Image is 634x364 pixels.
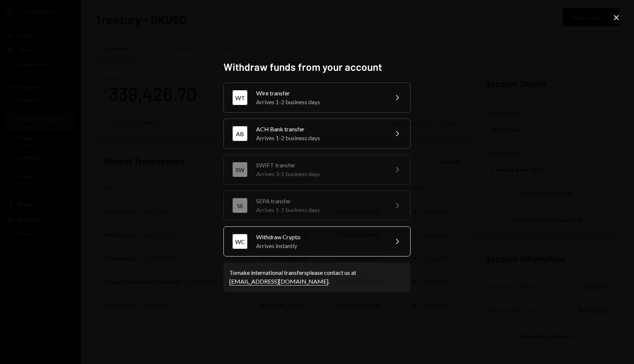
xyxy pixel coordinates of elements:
[256,98,384,106] div: Arrives 1-2 business days
[256,205,384,214] div: Arrives 1-2 business days
[233,90,247,105] div: WT
[256,197,384,205] div: SEPA transfer
[223,226,411,256] button: WCWithdraw CryptoArrives instantly
[233,126,247,141] div: AB
[223,190,411,221] button: SESEPA transferArrives 1-2 business days
[233,198,247,213] div: SE
[229,278,328,285] a: [EMAIL_ADDRESS][DOMAIN_NAME]
[256,170,384,178] div: Arrives 3-5 business days
[256,241,384,250] div: Arrives instantly
[256,134,384,142] div: Arrives 1-2 business days
[233,162,247,177] div: SW
[229,268,405,286] div: To make international transfers please contact us at .
[256,161,384,170] div: SWIFT transfer
[223,60,411,74] h2: Withdraw funds from your account
[256,233,384,241] div: Withdraw Crypto
[233,234,247,249] div: WC
[256,89,384,98] div: Wire transfer
[223,154,411,185] button: SWSWIFT transferArrives 3-5 business days
[223,83,411,113] button: WTWire transferArrives 1-2 business days
[223,119,411,149] button: ABACH Bank transferArrives 1-2 business days
[256,125,384,134] div: ACH Bank transfer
